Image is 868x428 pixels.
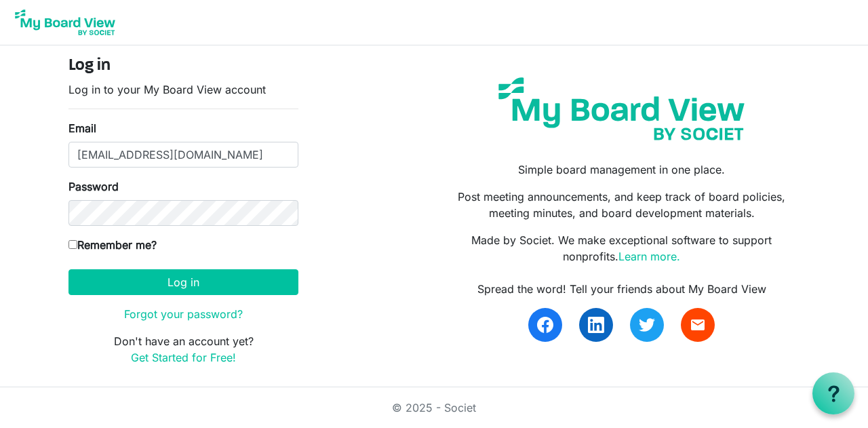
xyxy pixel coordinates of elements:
[618,250,680,263] a: Learn more.
[444,281,800,297] div: Spread the word! Tell your friends about My Board View
[68,178,119,195] label: Password
[11,5,119,39] img: My Board View Logo
[68,240,77,249] input: Remember me?
[488,67,755,151] img: my-board-view-societ.svg
[690,317,706,333] span: email
[124,307,243,321] a: Forgot your password?
[444,232,800,265] p: Made by Societ. We make exceptional software to support nonprofits.
[444,189,800,221] p: Post meeting announcements, and keep track of board policies, meeting minutes, and board developm...
[681,308,715,342] a: email
[131,351,236,364] a: Get Started for Free!
[68,120,96,136] label: Email
[68,333,298,366] p: Don't have an account yet?
[392,401,476,414] a: © 2025 - Societ
[68,81,298,98] p: Log in to your My Board View account
[537,317,553,333] img: facebook.svg
[68,237,157,253] label: Remember me?
[588,317,604,333] img: linkedin.svg
[639,317,655,333] img: twitter.svg
[68,56,298,76] h4: Log in
[444,161,800,178] p: Simple board management in one place.
[68,269,298,295] button: Log in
